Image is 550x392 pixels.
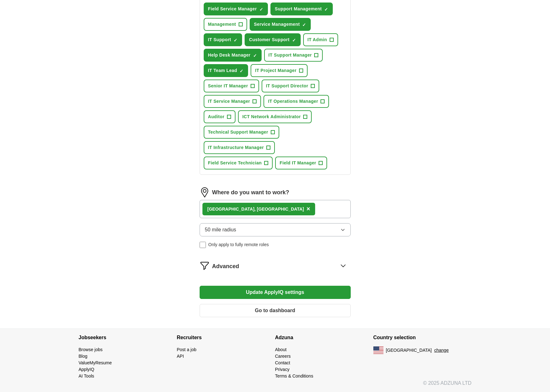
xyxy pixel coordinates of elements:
button: IT Team Lead✓ [204,64,248,77]
a: ValueMyResume [79,360,112,365]
span: ✓ [240,69,243,74]
span: IT Service Manager [208,98,250,105]
span: Field Service Technician [208,160,262,166]
span: Help Desk Manager [208,52,251,58]
div: [GEOGRAPHIC_DATA], [GEOGRAPHIC_DATA] [207,206,304,213]
img: US flag [373,346,383,354]
span: Field Service Manager [208,6,257,12]
a: ApplyIQ [79,367,94,372]
span: IT Infrastructure Manager [208,144,264,151]
button: Field Service Technician [204,157,273,169]
span: IT Team Lead [208,67,237,74]
span: IT Operations Manager [268,98,318,105]
h4: Country selection [373,329,472,346]
a: Post a job [177,347,196,352]
button: IT Support Director [262,80,319,92]
button: Management [204,18,247,31]
button: Field Service Manager✓ [204,3,268,15]
span: × [306,205,310,212]
button: ICT Network Administrator [238,110,312,123]
button: IT Operations Manager [264,95,329,108]
button: Support Management✓ [270,3,333,15]
span: ✓ [234,38,237,43]
button: Go to dashboard [200,304,351,317]
button: change [434,347,449,354]
span: IT Support [208,36,231,43]
button: × [306,204,310,214]
button: IT Service Manager [204,95,261,108]
button: 50 mile radius [200,223,351,236]
span: Support Management [275,6,322,12]
span: Only apply to fully remote roles [208,241,269,248]
span: Management [208,21,236,28]
span: ✓ [259,7,263,12]
a: Browse jobs [79,347,103,352]
button: IT Admin [303,33,338,46]
button: Customer Support✓ [245,33,301,46]
div: © 2025 ADZUNA LTD [74,379,477,392]
a: Contact [275,360,290,365]
button: IT Support Manager [264,49,323,62]
button: Update ApplyIQ settings [200,286,351,299]
input: Only apply to fully remote roles [200,242,206,248]
label: Where do you want to work? [212,188,289,197]
span: Field IT Manager [280,160,316,166]
a: Privacy [275,367,290,372]
button: Service Management✓ [250,18,311,31]
a: API [177,354,184,359]
span: Auditor [208,113,224,120]
button: IT Project Manager [251,64,308,77]
span: Customer Support [249,36,290,43]
span: Service Management [254,21,300,28]
span: Advanced [212,262,239,271]
a: AI Tools [79,373,94,378]
span: ✓ [253,53,257,58]
button: IT Support✓ [204,33,242,46]
a: Careers [275,354,291,359]
span: IT Project Manager [255,67,297,74]
a: Terms & Conditions [275,373,313,378]
button: IT Infrastructure Manager [204,141,275,154]
span: 50 mile radius [205,226,236,234]
img: location.png [200,187,210,197]
span: IT Support Director [266,83,308,89]
span: ✓ [292,38,296,43]
button: Field IT Manager [275,157,327,169]
span: [GEOGRAPHIC_DATA] [386,347,432,354]
button: Help Desk Manager✓ [204,49,262,62]
span: ✓ [302,22,306,27]
span: IT Admin [308,36,327,43]
span: IT Support Manager [269,52,312,58]
button: Technical Support Manager [204,126,279,139]
button: Auditor [204,110,235,123]
span: Technical Support Manager [208,129,268,135]
img: filter [200,261,210,271]
span: ✓ [324,7,328,12]
a: About [275,347,287,352]
a: Blog [79,354,88,359]
button: Senior IT Manager [204,80,259,92]
span: ICT Network Administrator [242,113,301,120]
span: Senior IT Manager [208,83,248,89]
